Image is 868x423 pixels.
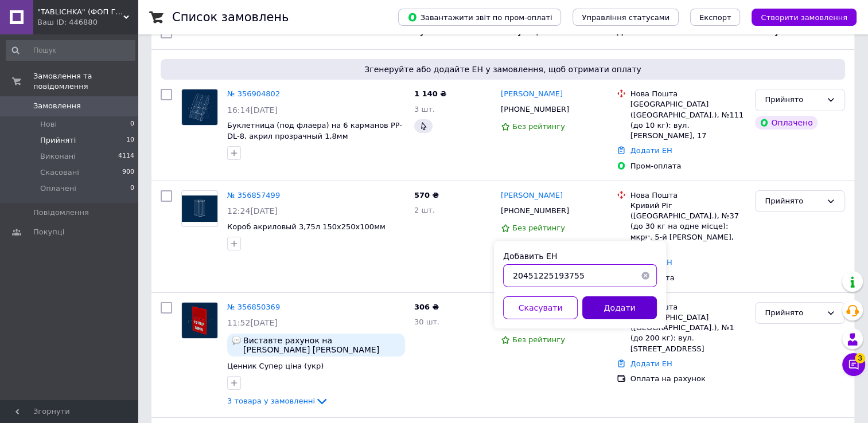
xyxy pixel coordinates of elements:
span: 16:14[DATE] [227,105,278,115]
span: Виставте рахунок на [PERSON_NAME] [PERSON_NAME][EMAIL_ADDRESS][DOMAIN_NAME] [243,336,400,354]
a: [PERSON_NAME] [501,190,563,201]
a: Додати ЕН [630,146,672,155]
div: [GEOGRAPHIC_DATA] ([GEOGRAPHIC_DATA].), №1 (до 200 кг): вул. [STREET_ADDRESS] [630,312,746,354]
button: Завантажити звіт по пром-оплаті [398,9,561,26]
a: Фото товару [181,89,218,126]
div: Нова Пошта [630,89,746,99]
span: Експорт [699,13,731,22]
span: Виконані [40,151,76,162]
a: Фото товару [181,190,218,227]
a: Створити замовлення [740,13,857,21]
button: Управління статусами [573,9,679,26]
a: Буклетница (под флаера) на 6 карманов PP-DL-8, акрил прозрачный 1,8мм [227,121,402,140]
span: 900 [122,167,134,178]
a: Додати ЕН [630,359,672,368]
span: 0 [130,119,134,130]
div: Ваш ID: 446880 [37,17,138,28]
button: Експорт [690,9,741,26]
button: Скасувати [503,296,578,319]
span: 3 [855,353,865,363]
span: Створити замовлення [761,13,847,22]
input: Пошук [6,40,135,61]
div: Оплачено [755,116,817,130]
span: Оплачені [40,183,76,194]
button: Чат з покупцем3 [842,353,865,376]
div: Прийнято [765,195,822,207]
div: [PHONE_NUMBER] [499,102,571,117]
span: Прийняті [40,135,76,146]
h1: Список замовлень [172,10,289,24]
span: "TABLICHKA" (ФОП Гур'єва К.С.) - менюхолдери, пластикові підставки, таблички, бейджі, ХоРеКа [37,7,123,17]
a: Короб акриловый 3,75л 150х250х100мм [227,222,386,231]
div: Пром-оплата [630,161,746,171]
span: 306 ₴ [414,303,439,311]
button: Створити замовлення [752,9,857,26]
img: :speech_balloon: [232,336,241,345]
div: [PHONE_NUMBER] [499,203,571,218]
span: 1 140 ₴ [414,89,446,98]
a: Фото товару [181,302,218,339]
span: Замовлення та повідомлення [33,71,138,92]
span: Замовлення [33,101,81,111]
span: Без рейтингу [512,122,565,131]
div: Післяплата [630,273,746,283]
a: 3 товара у замовленні [227,397,329,405]
span: Без рейтингу [512,335,565,344]
span: Управління статусами [582,13,670,22]
div: Прийнято [765,307,822,319]
span: Повідомлення [33,207,89,218]
span: 2 шт. [414,206,435,214]
div: Оплата на рахунок [630,374,746,384]
span: Скасовані [40,167,79,178]
div: Нова Пошта [630,302,746,312]
a: № 356850369 [227,303,280,311]
span: 0 [130,183,134,194]
span: 4114 [118,151,134,162]
img: Фото товару [182,195,217,222]
span: Покупці [33,227,64,237]
span: Нові [40,119,57,130]
span: 3 шт. [414,105,435,113]
span: Без рейтингу [512,224,565,232]
label: Добавить ЕН [503,252,557,261]
a: Ценник Супер ціна (укр) [227,362,324,370]
span: 10 [126,135,134,146]
span: Згенеруйте або додайте ЕН у замовлення, щоб отримати оплату [165,64,840,75]
span: 30 шт. [414,318,439,326]
span: 570 ₴ [414,191,439,199]
img: Фото товару [182,303,217,338]
div: [GEOGRAPHIC_DATA] ([GEOGRAPHIC_DATA].), №111 (до 10 кг): вул. [PERSON_NAME], 17 [630,99,746,141]
button: Додати [582,296,657,319]
span: Завантажити звіт по пром-оплаті [407,12,552,22]
a: № 356904802 [227,89,280,98]
span: 11:52[DATE] [227,318,278,327]
a: № 356857499 [227,191,280,199]
span: 12:24[DATE] [227,206,278,216]
a: [PERSON_NAME] [501,89,563,100]
img: Фото товару [182,89,217,125]
div: Прийнято [765,94,822,106]
button: Очистить [634,264,657,287]
span: 3 товара у замовленні [227,397,315,405]
div: Кривий Ріг ([GEOGRAPHIC_DATA].), №37 (до 30 кг на одне місце): мкрн. 5-й [PERSON_NAME], 61В [630,201,746,253]
div: Нова Пошта [630,190,746,201]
